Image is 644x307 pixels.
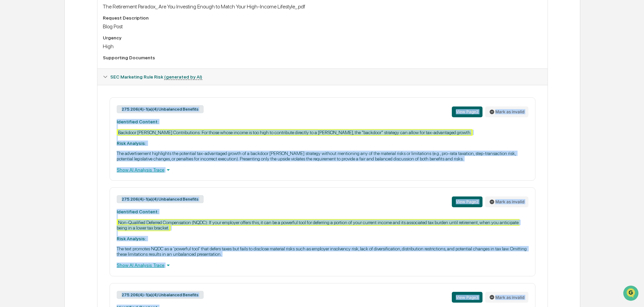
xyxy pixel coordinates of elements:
[117,129,473,136] div: Backdoor [PERSON_NAME] Contributions: For those whose income is too high to contribute directly t...
[103,43,542,50] div: High
[49,86,54,91] div: 🗄️
[117,236,146,241] strong: Risk Analysis:
[103,55,542,60] div: Supporting Documents
[485,106,528,117] button: Mark as invalid
[117,262,528,269] div: Show AI Analysis Trace
[7,86,12,91] div: 🖐️
[117,151,528,161] p: The advertisement highlights the potential tax-advantaged growth of a backdoor [PERSON_NAME] stra...
[103,15,542,21] div: Request Description
[117,195,204,203] div: 275.206(4)-1(a)(4) Unbalanced Benefits
[115,54,123,62] button: Start new chat
[4,95,45,107] a: 🔎Data Lookup
[103,35,542,40] div: Urgency
[97,69,548,85] div: SEC Marketing Rule Risk (generated by AI)
[117,166,528,174] div: Show AI Analysis Trace
[56,85,84,92] span: Attestations
[23,58,85,64] div: We're available if you need us!
[46,82,86,94] a: 🗄️Attestations
[4,82,46,94] a: 🖐️Preclearance
[103,23,542,30] div: Blog Post
[67,114,82,119] span: Pylon
[485,292,528,303] button: Mark as invalid
[48,114,82,119] a: Powered byPylon
[13,85,43,92] span: Preclearance
[7,52,19,64] img: 1746055101610-c473b297-6a78-478c-a979-82029cc54cd1
[13,98,42,104] span: Data Lookup
[622,285,641,303] iframe: Open customer support
[103,3,542,10] div: The Retirement Paradox_ Are You Investing Enough to Match Your High-Income Lifestyle_.pdf
[452,106,482,117] button: View Page2
[452,292,482,303] button: View Page3
[164,74,202,80] u: (generated by AI)
[117,291,204,299] div: 275.206(4)-1(a)(4) Unbalanced Benefits
[7,98,12,104] div: 🔎
[7,14,123,25] p: How can we help?
[485,196,528,207] button: Mark as invalid
[117,141,146,146] strong: Risk Analysis:
[117,105,204,113] div: 275.206(4)-1(a)(4) Unbalanced Benefits
[117,246,528,257] p: The text promotes NQDC as a 'powerful tool' that defers taxes but fails to disclose material risk...
[117,219,520,231] div: Non-Qualified Deferred Compensation (NQDC): If your employer offers this, it can be a powerful to...
[117,119,158,124] strong: Identified Content:
[452,196,482,207] button: View Page2
[110,74,202,80] span: SEC Marketing Rule Risk
[117,209,158,214] strong: Identified Content:
[23,52,111,58] div: Start new chat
